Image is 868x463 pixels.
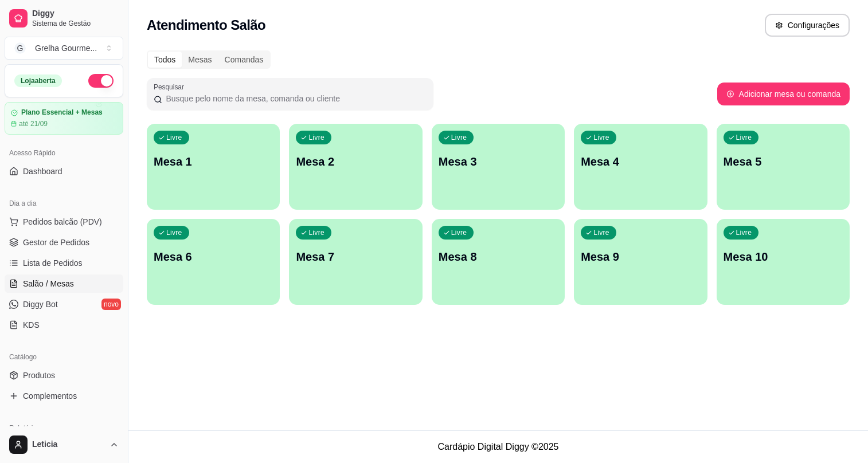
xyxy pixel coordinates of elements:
[32,9,119,19] span: Diggy
[432,219,565,305] button: LivreMesa 8
[182,52,218,68] div: Mesas
[128,430,868,463] footer: Cardápio Digital Diggy © 2025
[717,219,850,305] button: LivreMesa 10
[23,299,58,310] span: Diggy Bot
[147,124,280,210] button: LivreMesa 1
[23,237,89,248] span: Gestor de Pedidos
[574,124,707,210] button: LivreMesa 4
[5,5,123,32] a: DiggySistema de Gestão
[5,387,123,405] a: Complementos
[593,133,609,142] p: Livre
[289,219,422,305] button: LivreMesa 7
[439,154,558,170] p: Mesa 3
[5,37,123,60] button: Select a team
[5,194,123,213] div: Dia a dia
[5,274,123,293] a: Salão / Mesas
[717,83,850,105] button: Adicionar mesa ou comanda
[166,133,182,142] p: Livre
[5,162,123,181] a: Dashboard
[19,119,48,128] article: até 21/09
[451,228,467,237] p: Livre
[593,228,609,237] p: Livre
[23,319,40,331] span: KDS
[23,390,77,402] span: Complementos
[736,228,752,237] p: Livre
[21,108,103,117] article: Plano Essencial + Mesas
[5,254,123,272] a: Lista de Pedidos
[23,278,74,289] span: Salão / Mesas
[23,216,102,227] span: Pedidos balcão (PDV)
[5,366,123,384] a: Produtos
[439,249,558,265] p: Mesa 8
[9,423,40,433] span: Relatórios
[32,19,119,28] span: Sistema de Gestão
[296,249,415,265] p: Mesa 7
[14,74,62,87] div: Loja aberta
[148,52,182,68] div: Todos
[5,213,123,231] button: Pedidos balcão (PDV)
[35,42,97,54] div: Grelha Gourme ...
[308,228,324,237] p: Livre
[289,124,422,210] button: LivreMesa 2
[5,348,123,366] div: Catálogo
[581,154,700,170] p: Mesa 4
[5,233,123,252] a: Gestor de Pedidos
[162,93,427,104] input: Pesquisar
[154,154,273,170] p: Mesa 1
[5,102,123,135] a: Plano Essencial + Mesasaté 21/09
[432,124,565,210] button: LivreMesa 3
[724,249,843,265] p: Mesa 10
[717,124,850,210] button: LivreMesa 5
[166,228,182,237] p: Livre
[574,219,707,305] button: LivreMesa 9
[147,16,265,34] h2: Atendimento Salão
[765,14,850,37] button: Configurações
[296,154,415,170] p: Mesa 2
[154,82,188,92] label: Pesquisar
[581,249,700,265] p: Mesa 9
[451,133,467,142] p: Livre
[5,431,123,458] button: Leticia
[308,133,324,142] p: Livre
[736,133,752,142] p: Livre
[14,42,26,54] span: G
[88,74,114,88] button: Alterar Status
[23,370,55,381] span: Produtos
[23,166,62,177] span: Dashboard
[147,219,280,305] button: LivreMesa 6
[218,52,270,68] div: Comandas
[154,249,273,265] p: Mesa 6
[5,295,123,313] a: Diggy Botnovo
[23,257,83,269] span: Lista de Pedidos
[724,154,843,170] p: Mesa 5
[5,144,123,162] div: Acesso Rápido
[5,316,123,334] a: KDS
[32,440,105,450] span: Leticia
